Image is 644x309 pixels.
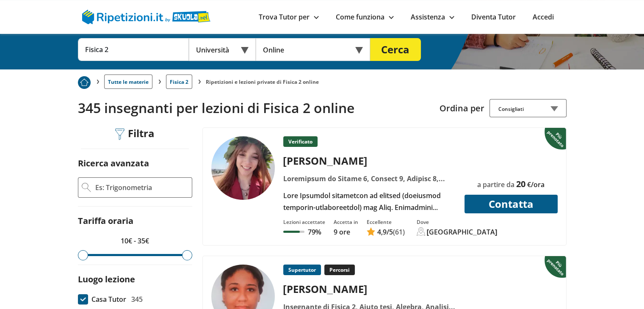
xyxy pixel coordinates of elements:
label: Ricerca avanzata [78,157,149,169]
img: Piu prenotato [544,127,568,150]
a: Diventa Tutor [471,12,516,22]
span: 20 [516,178,525,190]
div: Eccellente [367,218,405,226]
a: Come funziona [336,12,394,22]
div: Filtra [112,127,158,141]
div: Consigliati [489,99,567,117]
p: Percorsi [324,265,355,275]
label: Ordina per [439,102,484,114]
img: Filtra filtri mobile [115,128,124,140]
li: Ripetizioni e lezioni private di Fisica 2 online [206,78,319,86]
a: logo Skuola.net | Ripetizioni.it [82,11,210,21]
a: Assistenza [411,12,454,22]
a: Accedi [533,12,554,22]
div: Loremipsum do Sitame 6, Consect 9, Adipisc 8, Elitsed doe tempori 0, Utlabor etd magnaal 3, Enima... [280,173,459,185]
div: Università [189,38,256,61]
input: Es: Trigonometria [94,181,188,194]
p: 10€ - 35€ [78,235,192,247]
a: 4,9/5(61) [367,227,405,237]
label: Luogo lezione [78,273,135,285]
label: Tariffa oraria [78,215,133,226]
input: Es. Matematica [78,38,189,61]
span: /5 [377,227,393,237]
img: Ricerca Avanzata [82,183,91,192]
a: Tutte le materie [104,74,152,89]
span: 4,9 [377,227,387,237]
span: (61) [393,227,405,237]
img: logo Skuola.net | Ripetizioni.it [82,10,210,24]
span: Casa Tutor [91,293,126,305]
span: €/ora [527,180,544,189]
div: [PERSON_NAME] [280,154,459,168]
div: Dove [417,218,498,226]
nav: breadcrumb d-none d-tablet-block [78,69,567,89]
h2: 345 insegnanti per lezioni di Fisica 2 online [78,100,433,116]
div: Lezioni accettate [283,218,325,226]
img: tutor a Roma - GIULIA [211,136,275,200]
button: Contatta [464,195,558,213]
img: Piu prenotato [544,255,568,278]
p: 79% [308,227,321,237]
p: 9 ore [334,227,358,237]
div: [GEOGRAPHIC_DATA] [427,227,498,237]
button: Cerca [370,38,421,61]
div: Lore Ipsumdol sitametcon ad elitsed (doeiusmod temporin-utlaboreetdol) mag Aliq. Enimadmini venia... [280,190,459,213]
div: Online [256,38,370,61]
span: 345 [131,293,143,305]
img: Piu prenotato [78,76,91,89]
div: Accetta in [334,218,358,226]
span: a partire da [477,180,514,189]
p: Supertutor [283,265,321,275]
p: Verificato [283,136,318,147]
a: Trova Tutor per [259,12,319,22]
div: [PERSON_NAME] [280,282,459,296]
a: Fisica 2 [166,74,192,89]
